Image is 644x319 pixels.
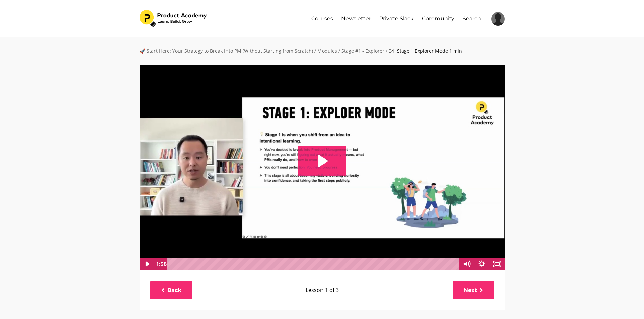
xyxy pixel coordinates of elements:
button: Fullscreen [490,258,505,270]
div: 04. Stage 1 Explorer Mode 1 min [389,47,462,55]
a: Newsletter [341,10,371,27]
img: ba65f16748648b06cfb1d774f67af23c [491,12,505,26]
a: 🚀 Start Here: Your Strategy to Break Into PM (Without Starting from Scratch) [140,48,313,54]
a: Stage #1 - Explorer [341,48,384,54]
div: / [386,47,387,55]
a: Next [453,281,494,299]
a: Search [462,10,481,27]
a: Back [150,281,192,299]
div: Playbar [172,258,455,270]
button: Play Video: file-uploads/sites/127338/video/4d200e-bb7b-166-371c-c4886b2b7dc3_04._Stage_1_Explore... [298,146,346,176]
p: Lesson 1 of 3 [195,286,449,295]
a: Modules [317,48,337,54]
a: Community [422,10,454,27]
a: Private Slack [379,10,414,27]
img: 2e0ab5f-7246-715-d5e-c53e00c1df03_582dc3fb-c1b0-4259-95ab-5487f20d86c3.png [140,10,208,27]
button: Mute [459,258,474,270]
div: / [338,47,340,55]
div: / [314,47,316,55]
button: Show settings menu [474,258,490,270]
button: Play Video [139,258,154,270]
a: Courses [311,10,333,27]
